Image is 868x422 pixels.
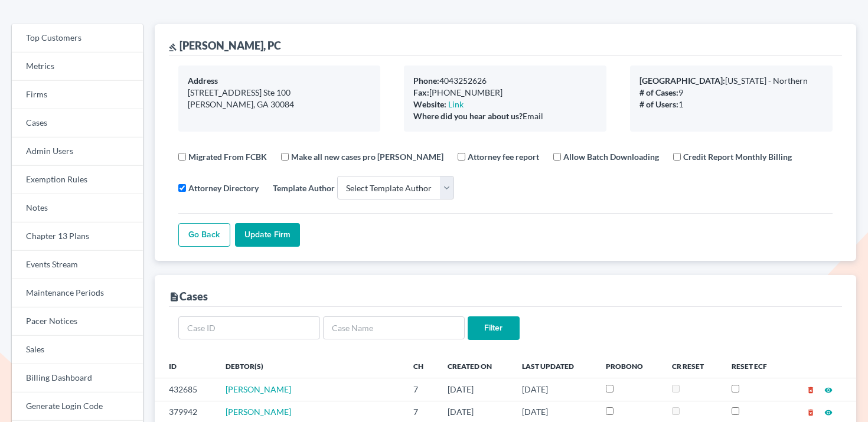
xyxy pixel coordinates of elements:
th: Created On [438,354,513,378]
input: Filter [468,316,520,340]
a: Sales [12,336,143,364]
a: Cases [12,109,143,138]
a: Billing Dashboard [12,364,143,392]
td: [DATE] [513,378,596,401]
input: Case Name [323,316,465,340]
a: Exemption Rules [12,166,143,194]
a: delete_forever [807,384,815,394]
i: description [169,292,180,302]
th: ID [155,354,216,378]
a: [PERSON_NAME] [226,407,291,417]
b: # of Users: [639,99,678,109]
th: Last Updated [513,354,596,378]
a: Chapter 13 Plans [12,223,143,251]
label: Migrated From FCBK [188,151,267,163]
a: Events Stream [12,251,143,279]
div: 9 [639,87,823,99]
b: Where did you hear about us? [413,111,523,121]
input: Update Firm [235,223,300,247]
a: Link [448,99,464,109]
a: [PERSON_NAME] [226,384,291,394]
label: Attorney fee report [468,151,539,163]
b: Phone: [413,76,439,86]
div: [STREET_ADDRESS] Ste 100 [188,87,371,99]
a: visibility [824,384,833,394]
a: Admin Users [12,138,143,166]
a: delete_forever [807,407,815,417]
th: ProBono [596,354,663,378]
div: 4043252626 [413,75,597,87]
th: Reset ECF [722,354,787,378]
th: CR Reset [663,354,722,378]
a: Pacer Notices [12,307,143,336]
label: Template Author [273,182,335,194]
label: Allow Batch Downloading [563,151,659,163]
th: Ch [404,354,438,378]
td: [DATE] [438,378,513,401]
div: [US_STATE] - Northern [639,75,823,87]
div: [PHONE_NUMBER] [413,87,597,99]
label: Make all new cases pro [PERSON_NAME] [291,151,443,163]
a: Generate Login Code [12,392,143,421]
td: 7 [404,378,438,401]
i: delete_forever [807,408,815,417]
i: visibility [824,386,833,394]
b: Website: [413,99,446,109]
label: Attorney Directory [188,182,259,194]
i: delete_forever [807,386,815,394]
div: 1 [639,99,823,110]
a: Go Back [178,223,230,247]
b: Fax: [413,87,429,97]
div: [PERSON_NAME], PC [169,38,281,53]
b: # of Cases: [639,87,678,97]
a: visibility [824,407,833,417]
a: Metrics [12,53,143,81]
a: Notes [12,194,143,223]
a: Maintenance Periods [12,279,143,307]
div: Email [413,110,597,122]
label: Credit Report Monthly Billing [683,151,792,163]
input: Case ID [178,316,320,340]
th: Debtor(s) [216,354,404,378]
a: Top Customers [12,24,143,53]
i: gavel [169,43,177,51]
div: [PERSON_NAME], GA 30084 [188,99,371,110]
b: [GEOGRAPHIC_DATA]: [639,76,725,86]
td: 432685 [155,378,216,401]
a: Firms [12,81,143,109]
div: Cases [169,289,208,303]
i: visibility [824,408,833,417]
b: Address [188,76,218,86]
